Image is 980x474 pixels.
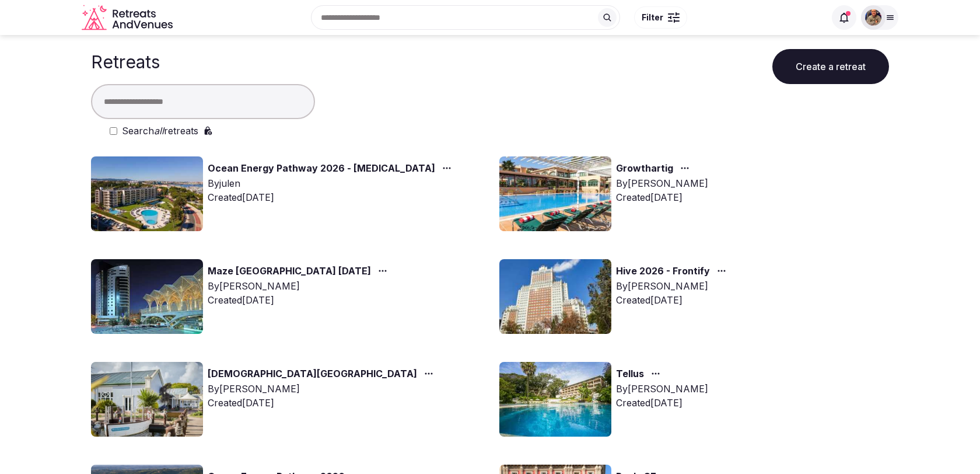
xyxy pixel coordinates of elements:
img: Top retreat image for the retreat: Tellus [499,362,611,437]
div: Created [DATE] [616,396,708,410]
a: Hive 2026 - Frontify [616,264,710,279]
button: Create a retreat [772,49,889,84]
div: Created [DATE] [616,293,731,307]
div: By [PERSON_NAME] [616,279,731,293]
a: Ocean Energy Pathway 2026 - [MEDICAL_DATA] [208,161,435,176]
span: Filter [642,12,663,23]
div: Created [DATE] [208,190,456,204]
img: Top retreat image for the retreat: The Liberty Church [91,362,203,437]
a: Growthartig [616,161,673,176]
div: Created [DATE] [208,293,392,307]
img: Top retreat image for the retreat: Hive 2026 - Frontify [499,259,611,334]
img: Top retreat image for the retreat: Maze Lisbon November 2025 [91,259,203,334]
div: Created [DATE] [616,190,708,204]
img: Top retreat image for the retreat: Growthartig [499,156,611,231]
div: By [PERSON_NAME] [208,382,438,396]
label: Search retreats [122,124,198,138]
button: Filter [634,6,687,29]
img: Top retreat image for the retreat: Ocean Energy Pathway 2026 - Plan B [91,156,203,231]
div: By julen [208,176,456,190]
a: Maze [GEOGRAPHIC_DATA] [DATE] [208,264,371,279]
h1: Retreats [91,51,160,72]
a: [DEMOGRAPHIC_DATA][GEOGRAPHIC_DATA] [208,367,417,382]
div: By [PERSON_NAME] [208,279,392,293]
em: all [154,125,164,137]
div: Created [DATE] [208,396,438,410]
a: Tellus [616,367,644,382]
div: By [PERSON_NAME] [616,382,708,396]
a: Visit the homepage [82,5,175,31]
img: julen [865,9,881,26]
svg: Retreats and Venues company logo [82,5,175,31]
div: By [PERSON_NAME] [616,176,708,190]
